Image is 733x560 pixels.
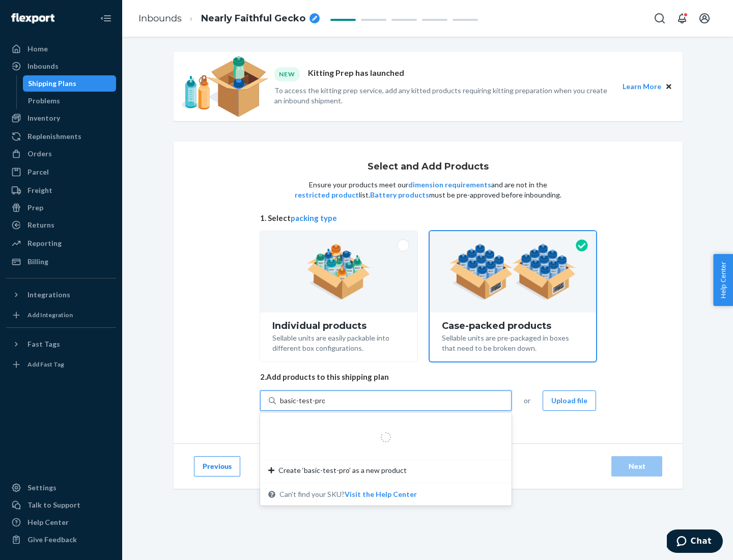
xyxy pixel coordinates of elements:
a: Problems [23,93,117,109]
a: Inventory [6,110,116,126]
button: Fast Tags [6,336,116,352]
a: Billing [6,254,116,270]
a: Inbounds [6,58,116,74]
button: Give Feedback [6,531,116,548]
div: Case-packed products [442,321,584,331]
span: or [524,396,530,406]
ol: breadcrumbs [130,4,328,34]
div: Help Center [27,517,69,527]
a: Freight [6,182,116,199]
div: Fast Tags [27,339,60,349]
button: Upload file [543,390,596,411]
a: Shipping Plans [23,75,117,92]
div: Next [620,461,654,471]
div: Inventory [27,113,60,123]
button: Help Center [713,254,733,306]
div: Talk to Support [27,500,80,510]
button: packing type [291,213,337,223]
span: 1. Select [260,213,596,223]
button: Talk to Support [6,497,116,513]
button: Next [611,456,662,477]
h1: Select and Add Products [368,162,489,172]
a: Help Center [6,514,116,530]
div: Billing [27,257,48,267]
div: Settings [27,483,57,493]
a: Add Integration [6,307,116,323]
a: Replenishments [6,128,116,145]
button: Open notifications [672,8,692,29]
a: Settings [6,480,116,496]
a: Reporting [6,235,116,251]
div: Parcel [27,167,49,177]
div: Give Feedback [27,535,77,545]
button: Close Navigation [96,8,116,29]
div: Add Integration [27,311,73,319]
button: Open account menu [694,8,715,29]
div: Integrations [27,290,70,300]
img: Flexport logo [11,13,54,23]
span: Can't find your SKU? [279,489,417,499]
div: Sellable units are easily packable into different box configurations. [272,331,405,353]
div: Problems [28,96,60,106]
div: Sellable units are pre-packaged in boxes that need to be broken down. [442,331,584,353]
div: Individual products [272,321,405,331]
a: Add Fast Tag [6,356,116,373]
span: 2. Add products to this shipping plan [260,372,596,382]
a: Prep [6,200,116,216]
span: Nearly Faithful Gecko [201,12,305,25]
div: Inbounds [27,61,59,71]
a: Orders [6,146,116,162]
div: Shipping Plans [28,78,76,89]
button: Close [663,81,674,92]
button: Learn More [623,81,661,92]
button: Open Search Box [650,8,670,29]
p: Ensure your products meet our and are not in the list. must be pre-approved before inbounding. [294,180,562,200]
div: Prep [27,203,43,213]
span: Create ‘basic-test-pro’ as a new product [278,465,407,475]
button: Integrations [6,287,116,303]
button: dimension requirements [408,180,491,190]
button: Previous [194,456,240,477]
a: Inbounds [138,13,182,24]
img: individual-pack.facf35554cb0f1810c75b2bd6df2d64e.png [307,244,371,300]
a: Returns [6,217,116,233]
div: Add Fast Tag [27,360,64,369]
button: Create ‘basic-test-pro’ as a new productCan't find your SKU? [345,489,417,499]
iframe: Opens a widget where you can chat to one of our agents [667,529,723,555]
div: Home [27,44,48,54]
div: Reporting [27,238,62,248]
div: Returns [27,220,54,230]
img: case-pack.59cecea509d18c883b923b81aeac6d0b.png [449,244,576,300]
button: restricted product [295,190,359,200]
a: Home [6,41,116,57]
input: Create ‘basic-test-pro’ as a new productCan't find your SKU?Visit the Help Center [280,396,325,406]
p: Kitting Prep has launched [308,67,404,81]
button: Battery products [370,190,429,200]
a: Parcel [6,164,116,180]
div: NEW [274,67,300,81]
div: Freight [27,185,52,195]
p: To access the kitting prep service, add any kitted products requiring kitting preparation when yo... [274,86,613,106]
div: Replenishments [27,131,81,142]
div: Orders [27,149,52,159]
